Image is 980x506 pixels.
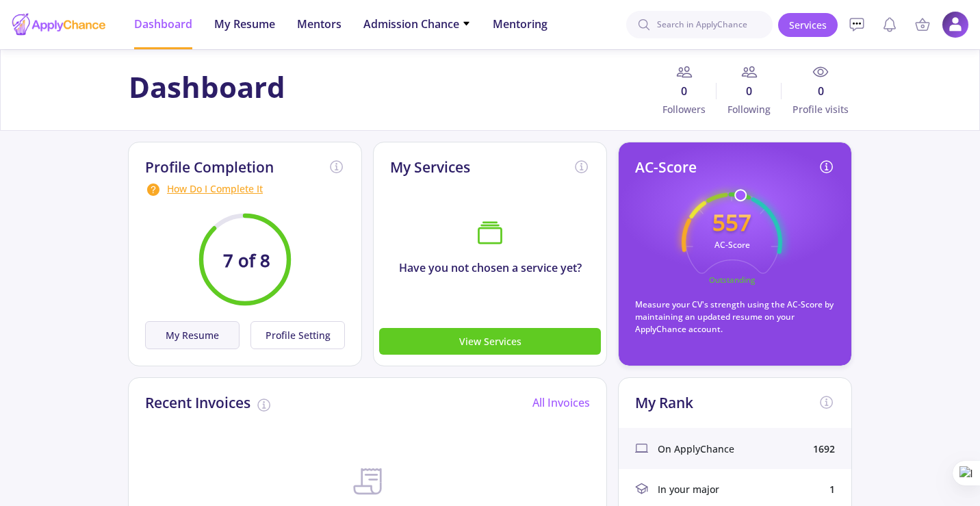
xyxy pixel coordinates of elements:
[145,159,274,176] h2: Profile Completion
[363,16,471,32] span: Admission Chance
[782,102,851,116] span: Profile visits
[379,333,601,349] a: View Services
[214,16,275,32] span: My Resume
[493,16,547,32] span: Mentoring
[658,482,719,496] span: In your major
[145,321,245,349] a: My Resume
[134,16,192,32] span: Dashboard
[626,11,773,38] input: Search in ApplyChance
[658,442,734,456] span: On ApplyChance
[712,207,751,238] text: 557
[129,70,285,104] h1: Dashboard
[717,83,782,99] span: 0
[813,442,835,456] div: 1692
[714,239,749,251] text: AC-Score
[652,102,717,116] span: Followers
[145,394,250,412] h2: Recent Invoices
[390,159,470,176] h2: My Services
[652,83,717,99] span: 0
[145,321,240,349] button: My Resume
[250,321,345,349] button: Profile Setting
[145,181,345,198] div: How Do I Complete It
[374,260,606,276] p: Have you not chosen a service yet?
[297,16,341,32] span: Mentors
[245,321,345,349] a: Profile Setting
[635,394,693,412] h2: My Rank
[635,299,835,336] p: Measure your CV's strength using the AC-Score by maintaining an updated resume on your ApplyChanc...
[778,13,838,37] a: Services
[379,328,601,355] button: View Services
[223,249,270,273] text: 7 of 8
[709,275,756,285] text: Outstanding
[829,482,835,496] div: 1
[782,83,851,99] span: 0
[532,395,590,410] a: All Invoices
[717,102,782,116] span: Following
[635,159,697,176] h2: AC-Score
